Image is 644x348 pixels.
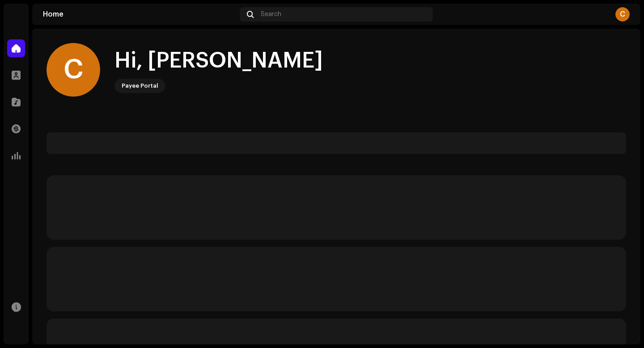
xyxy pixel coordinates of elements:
[114,47,323,75] div: Hi, [PERSON_NAME]
[43,11,236,18] div: Home
[615,7,630,21] div: C
[47,43,100,97] div: C
[122,81,158,91] div: Payee Portal
[261,11,281,18] span: Search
